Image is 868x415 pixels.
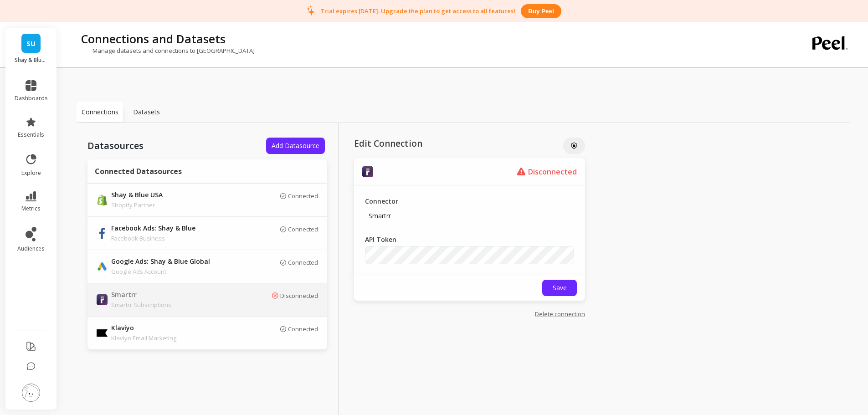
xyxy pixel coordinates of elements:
p: Klaviyo Email Marketing [111,333,239,343]
p: Connected Datasources [95,167,182,176]
p: Manage datasets and connections to [GEOGRAPHIC_DATA] [77,46,255,55]
p: Facebook Ads: Shay & Blue [111,224,239,234]
span: audiences [17,245,45,252]
p: Connected [288,259,318,266]
p: Disconnected [280,292,318,299]
img: filledWarning.svg [517,167,526,176]
p: Connected [288,325,318,333]
label: API Token [365,235,416,244]
span: SU [26,38,36,49]
img: api.fb.svg [97,228,108,239]
a: Delete connection [535,310,585,318]
button: Add Datasource [266,138,325,154]
span: explore [21,169,41,177]
span: Add Datasource [272,141,319,150]
p: Shopify Partner [111,200,239,210]
button: Buy peel [521,4,561,18]
p: Smartrr [111,290,239,300]
span: metrics [21,205,41,212]
span: Save [553,283,567,292]
img: profile picture [22,384,40,402]
p: Smartrr: Unknown error [528,167,577,177]
span: dashboards [15,95,48,102]
p: Datasources [87,139,144,152]
img: api.smartrr.svg [362,166,373,177]
p: Connections and Datasets [81,31,226,46]
p: Shay & Blue USA [111,190,239,200]
p: Smartrr Subscriptions [111,300,239,309]
p: Connector [365,197,398,206]
button: Save [542,280,577,296]
img: api.klaviyo.svg [97,328,108,338]
p: Connected [288,192,318,200]
p: Edit Connection [354,138,516,149]
img: api.smartrr.svg [97,294,108,305]
img: api.shopify.svg [97,195,108,205]
p: Shay & Blue USA [15,56,48,64]
p: Klaviyo [111,323,239,333]
p: Trial expires [DATE]. Upgrade the plan to get access to all features! [320,7,515,15]
p: Connected [288,225,318,233]
p: Google Ads Account [111,267,239,276]
p: Datasets [133,108,160,117]
p: Google Ads: Shay & Blue Global [111,257,239,267]
img: api.google.svg [97,261,108,272]
p: Facebook Business [111,234,239,243]
p: Smartrr [365,208,395,224]
p: Connections [82,108,118,117]
span: essentials [18,131,44,138]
